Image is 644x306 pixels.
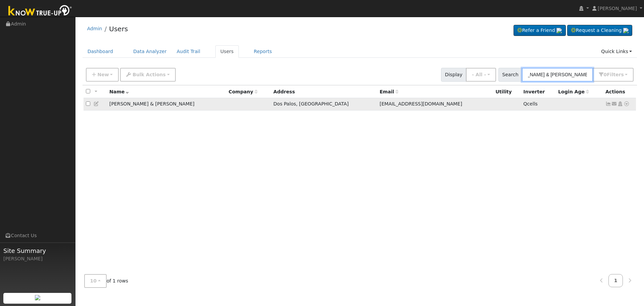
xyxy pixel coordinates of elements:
[558,89,589,94] span: Days since last login
[120,68,175,82] button: Bulk Actions
[109,89,129,94] span: Name
[495,88,519,95] div: Utility
[624,100,630,107] a: Other actions
[605,101,611,106] a: Show Graph
[598,6,637,11] span: [PERSON_NAME]
[593,68,634,82] button: 0Filters
[132,72,166,77] span: Bulk Actions
[514,25,566,36] a: Refer a Friend
[3,255,72,262] div: [PERSON_NAME]
[3,246,72,255] span: Site Summary
[271,98,377,111] td: Dos Palos, [GEOGRAPHIC_DATA]
[498,68,522,82] span: Search
[215,45,239,58] a: Users
[617,101,623,106] a: Login As
[107,98,226,111] td: [PERSON_NAME] & [PERSON_NAME]
[87,26,102,31] a: Admin
[5,4,75,19] img: Know True-Up
[84,274,128,288] span: of 1 rows
[249,45,277,58] a: Reports
[229,89,258,94] span: Company name
[611,100,618,107] a: betty75puppies@yahoo.com
[83,45,118,58] a: Dashboard
[128,45,172,58] a: Data Analyzer
[380,101,462,106] span: [EMAIL_ADDRESS][DOMAIN_NAME]
[84,274,107,288] button: 10
[109,25,128,33] a: Users
[607,72,624,77] span: Filter
[380,89,398,94] span: Email
[35,295,40,300] img: retrieve
[522,68,593,82] input: Search
[567,25,632,36] a: Request a Cleaning
[273,88,375,95] div: Address
[441,68,466,82] span: Display
[596,45,637,58] a: Quick Links
[86,68,119,82] button: New
[523,101,538,106] span: Qcells
[90,278,97,283] span: 10
[608,274,623,287] a: 1
[466,68,496,82] button: - All -
[172,45,205,58] a: Audit Trail
[97,72,109,77] span: New
[556,28,562,33] img: retrieve
[523,88,553,95] div: Inverter
[623,28,629,33] img: retrieve
[605,88,634,95] div: Actions
[621,72,624,77] span: s
[94,101,100,106] a: Edit User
